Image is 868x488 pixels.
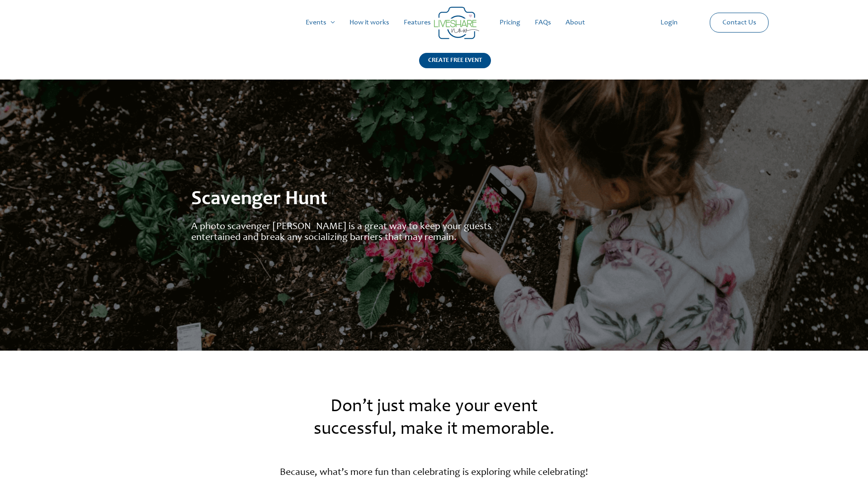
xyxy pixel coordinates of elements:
p: Because, what’s more fun than celebrating is exploring while celebrating! [187,464,682,482]
h2: Scavenger Hunt [191,188,677,212]
a: Features [396,8,438,37]
a: FAQs [528,8,558,37]
h2: Don’t just make your event successful, make it memorable. [187,396,682,441]
a: Events [298,8,342,37]
a: Contact Us [715,13,764,32]
a: About [558,8,592,37]
div: CREATE FREE EVENT [419,53,491,68]
a: Login [653,8,685,37]
nav: Site Navigation [16,8,852,37]
a: Pricing [492,8,528,37]
img: Group 14 | Live Photo Slideshow for Events | Create Free Events Album for Any Occasion [434,7,479,39]
a: CREATE FREE EVENT [419,53,491,80]
a: How it works [342,8,396,37]
div: A photo scavenger [PERSON_NAME] is a great way to keep your guests entertained and break any soci... [191,221,493,243]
